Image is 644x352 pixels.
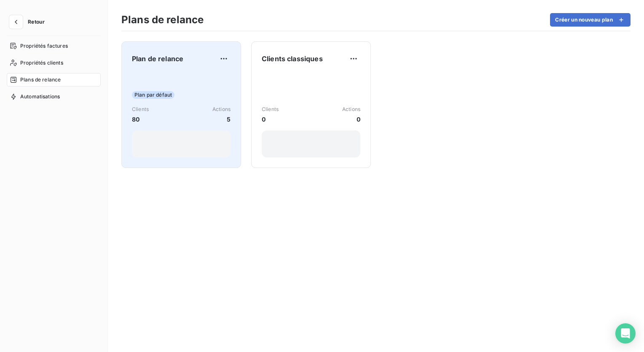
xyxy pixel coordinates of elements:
span: Actions [212,106,231,113]
span: Actions [342,106,360,113]
a: Automatisations [7,90,101,103]
div: Open Intercom Messenger [615,323,636,344]
span: Propriétés clients [20,59,63,67]
span: Automatisations [20,93,60,100]
span: Plans de relance [20,76,61,84]
span: Retour [28,19,45,24]
span: 0 [262,115,279,124]
span: Propriétés factures [20,42,68,50]
button: Retour [7,15,51,29]
button: Créer un nouveau plan [550,13,631,27]
span: 5 [212,115,231,124]
h3: Plans de relance [121,12,204,27]
a: Plans de relance [7,73,101,87]
a: Propriétés factures [7,39,101,53]
span: Clients classiques [262,54,323,64]
span: Clients [262,106,279,113]
span: Plan de relance [132,54,183,64]
span: 80 [132,115,149,124]
span: Clients [132,106,149,113]
a: Propriétés clients [7,56,101,70]
span: 0 [342,115,360,124]
span: Plan par défaut [132,91,174,99]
